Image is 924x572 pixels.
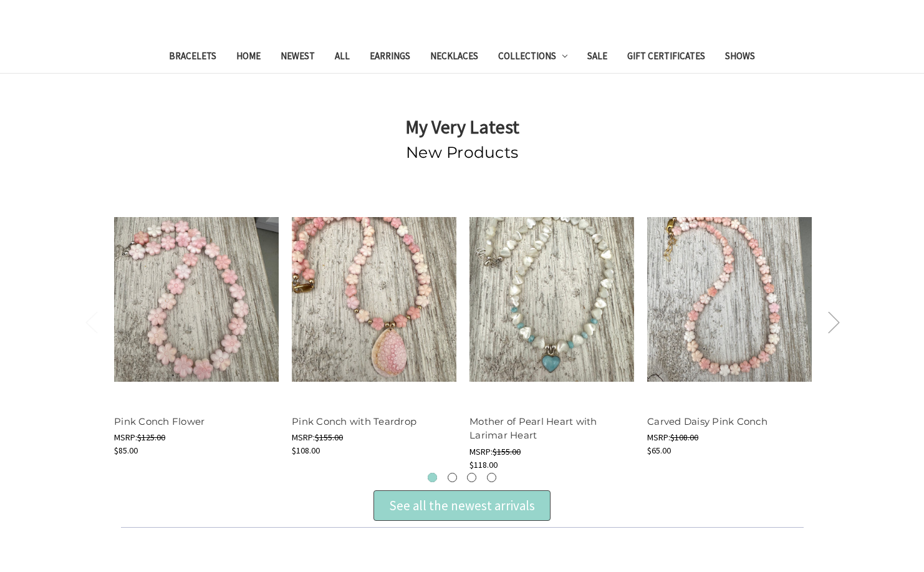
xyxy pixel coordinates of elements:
[428,473,437,482] button: 1 of 3
[469,445,634,458] div: MSRP:
[647,191,812,408] a: Carved Daisy Pink Conch
[647,431,812,444] div: MSRP:
[226,42,271,73] a: Home
[389,496,535,516] div: See all the newest arrivals
[617,42,715,73] a: Gift Certificates
[647,445,671,456] span: $65.00
[114,217,279,382] img: Pink Conch Flower
[821,303,846,341] button: Next
[114,431,279,444] div: MSRP:
[292,217,456,382] img: Pink Conch with Teardrop
[420,42,488,73] a: Necklaces
[469,415,597,442] a: Mother of Pearl Heart with Larimar Heart
[114,191,279,408] a: Pink Conch Flower
[325,42,360,73] a: All
[469,217,634,382] img: Mother of Pearl Heart with Larimar Heart
[487,473,496,482] button: 4 of 3
[360,42,420,73] a: Earrings
[467,473,476,482] button: 3 of 3
[405,115,519,138] strong: My Very Latest
[373,490,551,521] div: See all the newest arrivals
[488,42,578,73] a: Collections
[292,431,456,444] div: MSRP:
[448,473,457,482] button: 2 of 3
[577,42,617,73] a: Sale
[79,303,103,341] button: Previous
[647,217,812,382] img: Carved Daisy Pink Conch
[315,432,343,443] span: $155.00
[137,432,165,443] span: $125.00
[715,42,765,73] a: Shows
[647,415,768,427] a: Carved Daisy Pink Conch
[670,432,698,443] span: $108.00
[159,42,226,73] a: Bracelets
[292,191,456,408] a: Pink Conch with Teardrop
[114,141,810,165] h2: New Products
[114,445,138,456] span: $85.00
[271,42,325,73] a: Newest
[469,191,634,408] a: Mother of Pearl Heart with Larimar Heart
[493,446,521,457] span: $155.00
[114,415,205,427] a: Pink Conch Flower
[469,459,498,470] span: $118.00
[292,415,416,427] a: Pink Conch with Teardrop
[292,445,320,456] span: $108.00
